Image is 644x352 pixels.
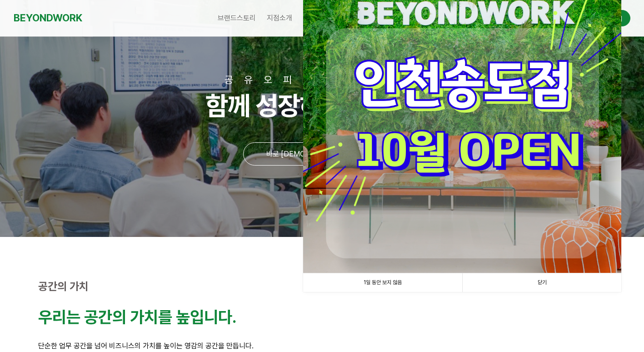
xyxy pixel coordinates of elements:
span: 지점소개 [267,14,292,22]
p: 단순한 업무 공간을 넘어 비즈니스의 가치를 높이는 영감의 공간을 만듭니다. [38,340,606,352]
a: 브랜드스토리 [212,7,261,30]
a: 지점소개 [261,7,298,30]
a: 가맹안내 [298,7,334,30]
strong: 우리는 공간의 가치를 높입니다. [38,307,236,327]
strong: 공간의 가치 [38,280,89,293]
a: 닫기 [462,273,621,292]
a: 1일 동안 보지 않음 [303,273,462,292]
a: BEYONDWORK [14,10,82,26]
span: 브랜드스토리 [218,14,256,22]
